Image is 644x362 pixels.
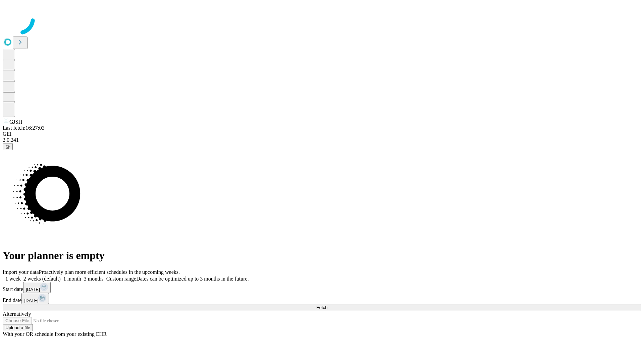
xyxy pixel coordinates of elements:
[23,276,61,282] span: 2 weeks (default)
[24,298,38,303] span: [DATE]
[63,276,81,282] span: 1 month
[5,276,21,282] span: 1 week
[5,144,10,149] span: @
[3,125,45,131] span: Last fetch: 16:27:03
[23,282,51,293] button: [DATE]
[3,311,31,317] span: Alternatively
[3,249,641,262] h1: Your planner is empty
[106,276,136,282] span: Custom range
[21,293,49,304] button: [DATE]
[9,119,22,125] span: GJSH
[316,305,327,310] span: Fetch
[3,304,641,311] button: Fetch
[3,143,13,150] button: @
[3,293,641,304] div: End date
[136,276,249,282] span: Dates can be optimized up to 3 months in the future.
[3,331,107,337] span: With your OR schedule from your existing EHR
[39,269,180,275] span: Proactively plan more efficient schedules in the upcoming weeks.
[84,276,104,282] span: 3 months
[3,137,641,143] div: 2.0.241
[3,282,641,293] div: Start date
[26,287,40,292] span: [DATE]
[3,324,33,331] button: Upload a file
[3,131,641,137] div: GEI
[3,269,39,275] span: Import your data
